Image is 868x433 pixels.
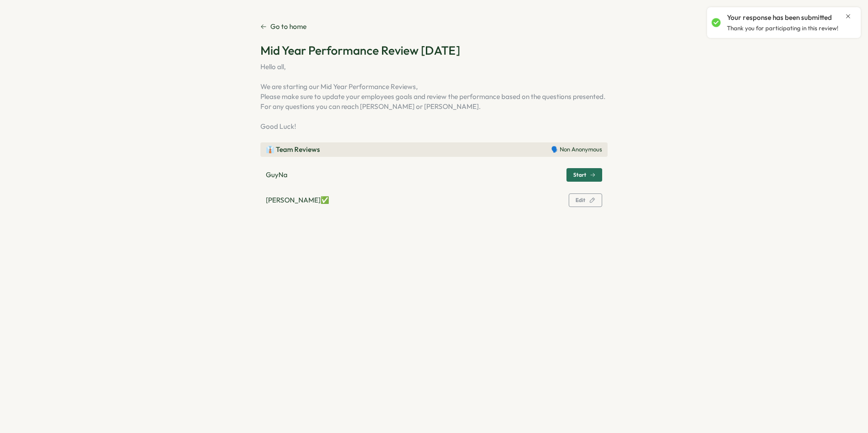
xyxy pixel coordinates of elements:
[576,198,585,203] span: Edit
[260,42,608,58] h2: Mid Year Performance Review [DATE]
[569,193,602,207] button: Edit
[727,24,838,33] p: Thank you for participating in this review!
[260,62,608,132] p: Hello all, We are starting our Mid Year Performance Reviews, Please make sure to update your empl...
[551,146,602,154] p: 🗣️ Non Anonymous
[566,168,602,182] button: Start
[266,195,329,205] p: [PERSON_NAME] ✅
[260,22,307,32] a: Go to home
[270,22,307,32] p: Go to home
[266,170,288,180] p: GuyNa
[573,172,586,178] span: Start
[727,13,832,23] p: Your response has been submitted
[266,145,320,155] p: 👔 Team Reviews
[844,13,852,20] button: Close notification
